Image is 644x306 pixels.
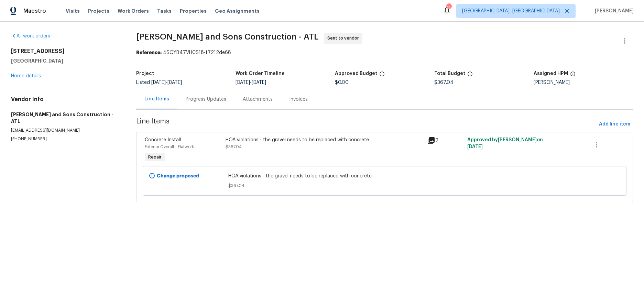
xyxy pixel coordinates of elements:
span: [DATE] [151,80,166,85]
a: Home details [11,74,41,78]
button: Add line item [596,118,633,131]
span: Properties [180,8,207,14]
span: - [151,80,182,85]
div: Invoices [289,96,308,103]
div: 11 [446,4,451,11]
div: HOA violations - the gravel needs to be replaced with concrete [226,136,423,143]
span: Listed [136,80,182,85]
div: 2 [427,136,463,145]
span: Sent to vendor [327,35,362,42]
div: Progress Updates [186,96,226,103]
span: Approved by [PERSON_NAME] on [467,138,543,149]
b: Change proposed [157,174,199,178]
h5: [PERSON_NAME] and Sons Construction - ATL [11,111,120,125]
h5: Assigned HPM [534,71,568,76]
div: Attachments [243,96,273,103]
span: Visits [66,8,80,14]
p: [PHONE_NUMBER] [11,136,120,142]
span: Geo Assignments [215,8,260,14]
span: [PERSON_NAME] [592,8,634,14]
span: Work Orders [118,8,149,14]
span: The hpm assigned to this work order. [570,71,576,80]
h5: Work Order Timeline [236,71,285,76]
h4: Vendor Info [11,96,120,103]
span: Repair [145,154,164,161]
span: Add line item [599,120,630,129]
span: Exterior Overall - Flatwork [145,145,194,149]
span: Concrete Install [145,138,181,142]
span: [DATE] [167,80,182,85]
span: The total cost of line items that have been approved by both Opendoor and the Trade Partner. This... [379,71,385,80]
span: [DATE] [252,80,266,85]
span: $0.00 [335,80,349,85]
h2: [STREET_ADDRESS] [11,48,120,55]
span: Line Items [136,118,596,131]
span: The total cost of line items that have been proposed by Opendoor. This sum includes line items th... [467,71,473,80]
div: 4SQYB47VHCS18-f7212de68 [136,49,633,56]
h5: Approved Budget [335,71,377,76]
span: HOA violations - the gravel needs to be replaced with concrete [228,173,541,179]
div: Line Items [144,96,169,102]
span: - [236,80,266,85]
span: $367.04 [226,145,242,149]
span: Projects [88,8,109,14]
span: $367.04 [434,80,454,85]
h5: Project [136,71,154,76]
span: [DATE] [236,80,250,85]
h5: Total Budget [434,71,465,76]
b: Reference: [136,50,162,55]
span: Tasks [157,9,172,13]
span: $367.04 [228,182,541,189]
h5: [GEOGRAPHIC_DATA] [11,57,120,64]
div: [PERSON_NAME] [534,80,633,85]
span: [GEOGRAPHIC_DATA], [GEOGRAPHIC_DATA] [462,8,560,14]
a: All work orders [11,34,50,39]
span: [DATE] [467,144,483,149]
p: [EMAIL_ADDRESS][DOMAIN_NAME] [11,128,120,133]
span: Maestro [23,8,46,14]
span: [PERSON_NAME] and Sons Construction - ATL [136,33,318,41]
